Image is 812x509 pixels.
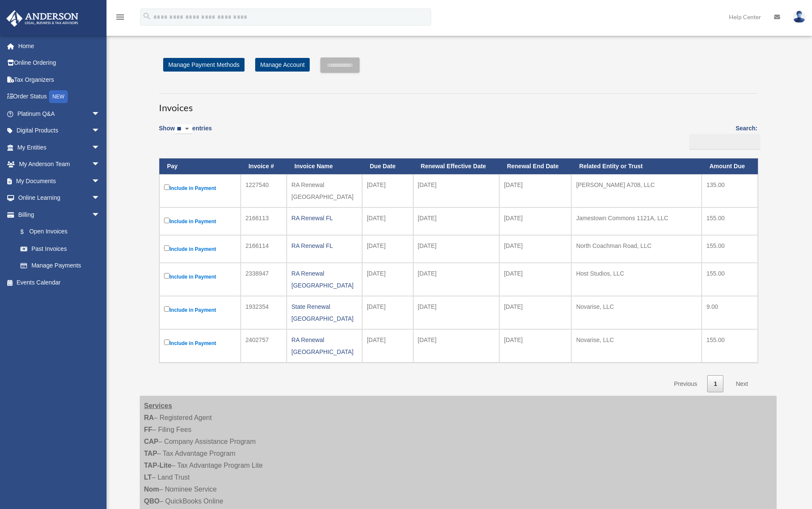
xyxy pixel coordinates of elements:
[702,207,758,235] td: 155.00
[413,263,499,296] td: [DATE]
[144,426,153,433] strong: FF
[291,179,357,203] div: RA Renewal [GEOGRAPHIC_DATA]
[362,296,413,329] td: [DATE]
[413,158,499,174] th: Renewal Effective Date: activate to sort column ascending
[571,296,702,329] td: Novarise, LLC
[362,263,413,296] td: [DATE]
[362,235,413,263] td: [DATE]
[291,240,357,252] div: RA Renewal FL
[499,174,571,207] td: [DATE]
[12,240,109,257] a: Past Invoices
[115,12,125,22] i: menu
[6,274,113,291] a: Events Calendar
[144,414,154,421] strong: RA
[92,173,109,190] span: arrow_drop_down
[144,462,172,469] strong: TAP-Lite
[413,329,499,362] td: [DATE]
[12,257,109,274] a: Manage Payments
[291,334,357,358] div: RA Renewal [GEOGRAPHIC_DATA]
[164,306,170,312] input: Include in Payment
[92,139,109,156] span: arrow_drop_down
[92,122,109,140] span: arrow_drop_down
[164,245,170,251] input: Include in Payment
[159,123,212,143] label: Show entries
[241,235,287,263] td: 2166114
[6,173,113,190] a: My Documentsarrow_drop_down
[287,158,362,174] th: Invoice Name: activate to sort column ascending
[571,329,702,362] td: Novarise, LLC
[6,190,113,207] a: Online Learningarrow_drop_down
[241,207,287,235] td: 2166113
[689,134,760,150] input: Search:
[571,263,702,296] td: Host Studios, LLC
[413,235,499,263] td: [DATE]
[702,174,758,207] td: 135.00
[702,329,758,362] td: 155.00
[164,339,170,345] input: Include in Payment
[499,296,571,329] td: [DATE]
[175,124,192,134] select: Showentries
[729,375,754,393] a: Next
[291,301,357,325] div: State Renewal [GEOGRAPHIC_DATA]
[6,206,109,223] a: Billingarrow_drop_down
[159,158,241,174] th: Pay: activate to sort column descending
[92,105,109,123] span: arrow_drop_down
[144,402,172,409] strong: Services
[4,10,81,27] img: Anderson Advisors Platinum Portal
[362,174,413,207] td: [DATE]
[92,206,109,224] span: arrow_drop_down
[164,216,236,227] label: Include in Payment
[702,235,758,263] td: 155.00
[164,305,236,315] label: Include in Payment
[92,156,109,173] span: arrow_drop_down
[241,158,287,174] th: Invoice #: activate to sort column ascending
[413,207,499,235] td: [DATE]
[241,174,287,207] td: 1227540
[255,58,310,72] a: Manage Account
[49,90,68,103] div: NEW
[499,158,571,174] th: Renewal End Date: activate to sort column ascending
[164,338,236,348] label: Include in Payment
[164,244,236,254] label: Include in Payment
[686,123,757,150] label: Search:
[707,375,723,393] a: 1
[115,15,125,22] a: menu
[793,11,806,23] img: User Pic
[144,486,159,493] strong: Nom
[164,183,236,193] label: Include in Payment
[702,296,758,329] td: 9.00
[291,212,357,224] div: RA Renewal FL
[144,438,158,445] strong: CAP
[164,184,170,190] input: Include in Payment
[159,93,757,115] h3: Invoices
[6,156,113,173] a: My Anderson Teamarrow_drop_down
[142,12,152,21] i: search
[499,263,571,296] td: [DATE]
[6,55,113,72] a: Online Ordering
[241,263,287,296] td: 2338947
[144,497,159,505] strong: QBO
[702,158,758,174] th: Amount Due: activate to sort column ascending
[571,174,702,207] td: [PERSON_NAME] A708, LLC
[6,37,113,55] a: Home
[499,329,571,362] td: [DATE]
[413,174,499,207] td: [DATE]
[571,235,702,263] td: North Coachman Road, LLC
[6,105,113,122] a: Platinum Q&Aarrow_drop_down
[362,329,413,362] td: [DATE]
[499,235,571,263] td: [DATE]
[241,296,287,329] td: 1932354
[164,218,170,223] input: Include in Payment
[291,267,357,291] div: RA Renewal [GEOGRAPHIC_DATA]
[702,263,758,296] td: 155.00
[362,207,413,235] td: [DATE]
[163,58,245,72] a: Manage Payment Methods
[362,158,413,174] th: Due Date: activate to sort column ascending
[499,207,571,235] td: [DATE]
[6,71,113,88] a: Tax Organizers
[6,139,113,156] a: My Entitiesarrow_drop_down
[571,207,702,235] td: Jamestown Commons 1121A, LLC
[413,296,499,329] td: [DATE]
[6,122,113,139] a: Digital Productsarrow_drop_down
[241,329,287,362] td: 2402757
